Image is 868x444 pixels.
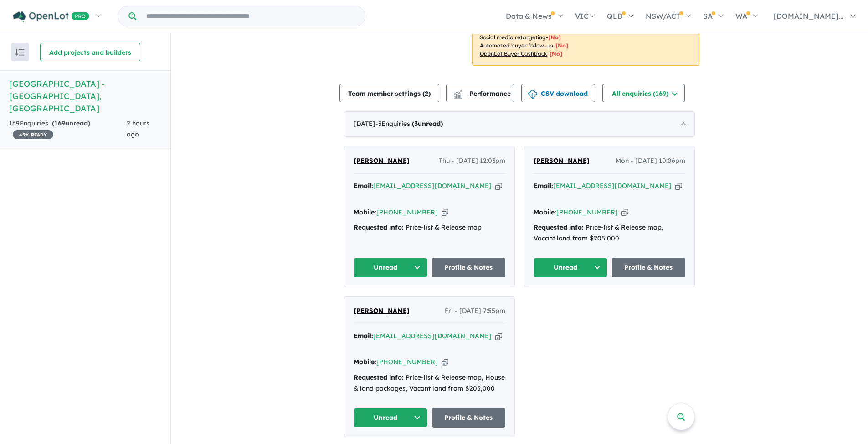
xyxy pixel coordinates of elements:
[354,258,427,277] button: Unread
[40,43,140,61] button: Add projects and builders
[602,84,685,102] button: All enquiries (169)
[612,258,686,277] a: Profile & Notes
[354,306,410,317] a: [PERSON_NAME]
[480,34,546,41] u: Social media retargeting
[127,119,149,138] span: 2 hours ago
[13,130,53,139] span: 45 % READY
[344,111,695,137] div: [DATE]
[446,84,514,102] button: Performance
[480,42,553,49] u: Automated buyer follow-up
[616,156,685,167] span: Mon - [DATE] 10:06pm
[15,49,25,56] img: sort.svg
[454,90,462,95] img: line-chart.svg
[521,84,595,102] button: CSV download
[432,258,506,277] a: Profile & Notes
[376,208,438,216] a: [PHONE_NUMBER]
[534,156,590,167] a: [PERSON_NAME]
[339,84,439,102] button: Team member settings (2)
[774,11,844,21] span: [DOMAIN_NAME]...
[528,90,537,99] img: download icon
[555,42,568,49] span: [No]
[445,306,505,317] span: Fri - [DATE] 7:55pm
[534,182,553,190] strong: Email:
[354,373,404,381] strong: Requested info:
[354,156,410,167] a: [PERSON_NAME]
[480,50,547,57] u: OpenLot Buyer Cashback
[553,182,672,190] a: [EMAIL_ADDRESS][DOMAIN_NAME]
[550,50,562,57] span: [No]
[455,89,511,98] span: Performance
[13,11,89,22] img: Openlot PRO Logo White
[442,208,448,217] button: Copy
[534,258,607,277] button: Unread
[354,222,505,233] div: Price-list & Release map
[376,358,438,366] a: [PHONE_NUMBER]
[354,358,376,366] strong: Mobile:
[375,120,443,128] span: - 3 Enquir ies
[354,372,505,394] div: Price-list & Release map, House & land packages, Vacant land from $205,000
[9,78,161,115] h5: [GEOGRAPHIC_DATA] - [GEOGRAPHIC_DATA] , [GEOGRAPHIC_DATA]
[354,332,373,340] strong: Email:
[556,208,618,216] a: [PHONE_NUMBER]
[354,408,427,428] button: Unread
[373,332,492,340] a: [EMAIL_ADDRESS][DOMAIN_NAME]
[412,120,443,128] strong: ( unread)
[495,181,502,191] button: Copy
[52,119,90,127] strong: ( unread)
[354,307,410,315] span: [PERSON_NAME]
[453,93,462,99] img: bar-chart.svg
[548,34,561,41] span: [No]
[534,223,584,231] strong: Requested info:
[495,331,502,341] button: Copy
[425,89,428,98] span: 2
[354,223,404,231] strong: Requested info:
[9,118,127,140] div: 169 Enquir ies
[354,182,373,190] strong: Email:
[675,181,682,191] button: Copy
[138,6,363,26] input: Try estate name, suburb, builder or developer
[54,119,65,127] span: 169
[534,208,556,216] strong: Mobile:
[354,208,376,216] strong: Mobile:
[414,120,418,128] span: 3
[621,208,628,217] button: Copy
[534,222,685,244] div: Price-list & Release map, Vacant land from $205,000
[534,157,590,165] span: [PERSON_NAME]
[432,408,506,428] a: Profile & Notes
[373,182,492,190] a: [EMAIL_ADDRESS][DOMAIN_NAME]
[354,157,410,165] span: [PERSON_NAME]
[442,357,448,367] button: Copy
[439,156,505,167] span: Thu - [DATE] 12:03pm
